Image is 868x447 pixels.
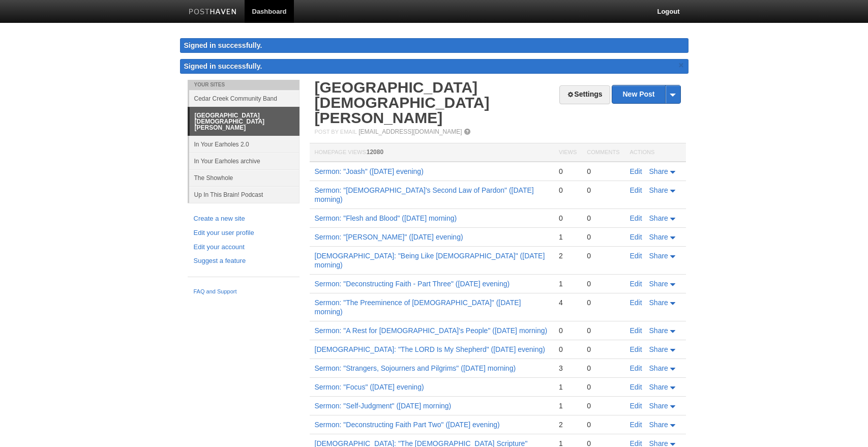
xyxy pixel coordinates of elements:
[630,186,642,194] a: Edit
[184,62,262,70] span: Signed in successfully.
[559,345,577,354] div: 0
[315,421,500,429] a: Sermon: "Deconstructing Faith Part Two" ([DATE] evening)
[315,383,424,391] a: Sermon: "Focus" ([DATE] evening)
[358,128,462,135] a: [EMAIL_ADDRESS][DOMAIN_NAME]
[559,232,577,242] div: 1
[587,345,619,354] div: 0
[310,143,554,162] th: Homepage Views
[559,279,577,288] div: 1
[630,214,642,222] a: Edit
[649,252,668,260] span: Share
[559,186,577,195] div: 0
[194,256,293,266] a: Suggest a feature
[630,421,642,429] a: Edit
[559,382,577,392] div: 1
[315,186,534,203] a: Sermon: "[DEMOGRAPHIC_DATA]'s Second Law of Pardon" ([DATE] morning)
[630,402,642,410] a: Edit
[315,364,516,372] a: Sermon: "Strangers, Sojourners and Pilgrims" ([DATE] morning)
[649,364,668,372] span: Share
[188,80,300,90] li: Your Sites
[315,129,357,135] span: Post by Email
[649,402,668,410] span: Share
[189,9,237,16] img: Posthaven-bar
[315,280,510,288] a: Sermon: "Deconstructing Faith - Part Three" ([DATE] evening)
[630,364,642,372] a: Edit
[559,251,577,260] div: 2
[315,402,452,410] a: Sermon: "Self-Judgment" ([DATE] morning)
[587,251,619,260] div: 0
[649,280,668,288] span: Share
[630,167,642,175] a: Edit
[315,326,548,335] a: Sermon: "A Rest for [DEMOGRAPHIC_DATA]'s People" ([DATE] morning)
[587,214,619,223] div: 0
[559,364,577,373] div: 3
[587,279,619,288] div: 0
[194,214,293,224] a: Create a new site
[559,298,577,307] div: 4
[367,148,383,156] span: 12080
[559,214,577,223] div: 0
[649,233,668,241] span: Share
[554,143,582,162] th: Views
[630,280,642,288] a: Edit
[630,252,642,260] a: Edit
[559,167,577,176] div: 0
[180,38,689,53] div: Signed in successfully.
[194,228,293,239] a: Edit your user profile
[315,345,545,353] a: [DEMOGRAPHIC_DATA]: "The LORD Is My Shepherd" ([DATE] evening)
[559,85,610,104] a: Settings
[315,233,463,241] a: Sermon: "[PERSON_NAME]" ([DATE] evening)
[189,136,300,153] a: In Your Earholes 2.0
[630,233,642,241] a: Edit
[587,364,619,373] div: 0
[649,345,668,353] span: Share
[630,326,642,335] a: Edit
[677,59,686,72] a: ×
[587,326,619,335] div: 0
[649,167,668,175] span: Share
[649,421,668,429] span: Share
[649,326,668,335] span: Share
[189,169,300,186] a: The Showhole
[587,401,619,410] div: 0
[587,232,619,242] div: 0
[649,383,668,391] span: Share
[630,383,642,391] a: Edit
[612,85,680,103] a: New Post
[630,299,642,307] a: Edit
[194,242,293,253] a: Edit your account
[587,420,619,429] div: 0
[315,167,424,175] a: Sermon: "Joash" ([DATE] evening)
[189,153,300,169] a: In Your Earholes archive
[315,79,490,126] a: [GEOGRAPHIC_DATA][DEMOGRAPHIC_DATA][PERSON_NAME]
[582,143,624,162] th: Comments
[559,326,577,335] div: 0
[587,167,619,176] div: 0
[559,401,577,410] div: 1
[649,186,668,194] span: Share
[189,186,300,203] a: Up In This Brain! Podcast
[190,107,300,136] a: [GEOGRAPHIC_DATA][DEMOGRAPHIC_DATA][PERSON_NAME]
[649,214,668,222] span: Share
[649,299,668,307] span: Share
[315,252,545,269] a: [DEMOGRAPHIC_DATA]: "Being Like [DEMOGRAPHIC_DATA]" ([DATE] morning)
[559,420,577,429] div: 2
[315,299,521,316] a: Sermon: "The Preeminence of [DEMOGRAPHIC_DATA]" ([DATE] morning)
[587,298,619,307] div: 0
[630,345,642,353] a: Edit
[625,143,686,162] th: Actions
[587,186,619,195] div: 0
[315,214,457,222] a: Sermon: "Flesh and Blood" ([DATE] morning)
[587,382,619,392] div: 0
[189,90,300,107] a: Cedar Creek Community Band
[194,287,293,296] a: FAQ and Support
